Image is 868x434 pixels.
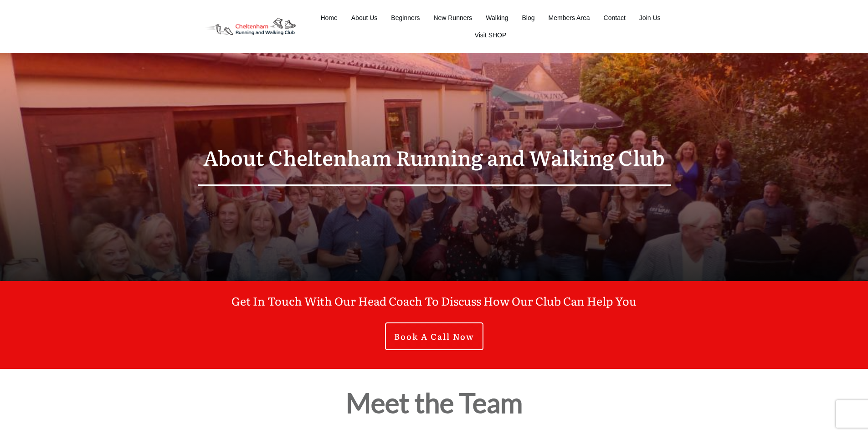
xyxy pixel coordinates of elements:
[475,29,507,41] a: Visit SHOP
[391,11,420,24] a: Beginners
[385,322,483,351] a: Book A Call Now
[433,11,472,24] a: New Runners
[351,11,378,24] a: About Us
[486,11,508,24] a: Walking
[320,11,337,24] a: Home
[198,139,671,175] p: About Cheltenham Running and Walking Club
[198,291,671,322] p: Get In Touch With Our Head Coach To Discuss How Our Club Can Help You
[604,11,626,24] a: Contact
[198,379,671,427] p: Meet the Team
[639,11,661,24] a: Join Us
[522,11,535,24] a: Blog
[549,11,590,24] a: Members Area
[394,332,474,342] span: Book A Call Now
[197,11,303,42] img: Decathlon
